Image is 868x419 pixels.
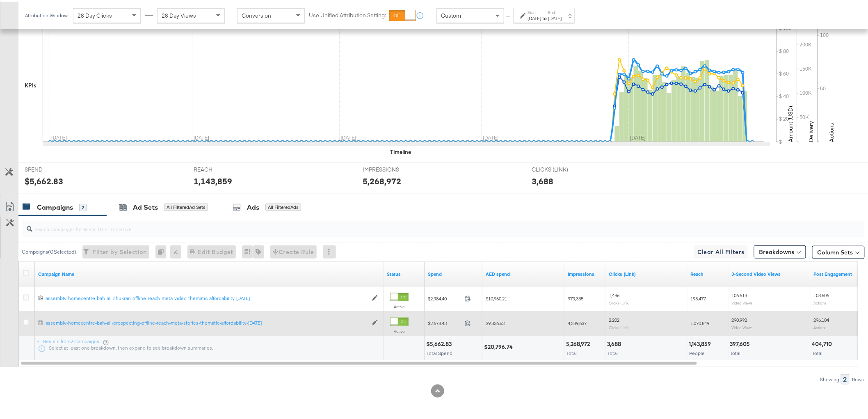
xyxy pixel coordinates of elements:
a: Shows the current state of your Ad Campaign. [387,269,421,276]
div: assembly-homecentre-bah-all-prospecting-offline-reach-meta-stories-thematic-affordability-[DATE] [46,318,368,325]
span: $10,960.21 [486,294,507,300]
text: Delivery [808,119,815,140]
sub: Clicks (Link) [609,299,630,304]
span: CLICKS (LINK) [532,164,593,172]
a: Your campaign name. [38,269,380,276]
div: Attribution Window: [25,11,69,17]
a: The number of times your video was viewed for 3 seconds or more. [732,269,807,276]
button: Clear All Filters [694,244,748,257]
span: Clear All Filters [697,245,745,256]
div: [DATE] [548,14,562,20]
span: Total [731,348,741,355]
div: 2 [841,373,850,383]
span: ↑ [505,14,513,17]
div: 404,710 [812,339,835,346]
span: IMPRESSIONS [363,164,424,172]
span: REACH [194,164,255,172]
span: 108,606 [814,291,829,297]
span: Total [608,348,618,355]
div: [DATE] [528,14,541,20]
label: Active [390,302,409,308]
span: 28 Day Clicks [78,10,112,18]
div: 397,605 [730,339,753,346]
sub: Video Views [732,299,753,304]
a: The number of clicks on links appearing on your ad or Page that direct people to your sites off F... [609,269,684,276]
div: Timeline [390,147,411,154]
span: People [690,348,705,355]
div: Rows [852,375,865,381]
label: Active [390,327,409,332]
span: 290,992 [732,315,747,321]
div: All Filtered Ad Sets [164,202,208,209]
div: 2 [79,202,87,210]
span: 28 Day Views [162,10,196,18]
text: Amount (USD) [787,104,795,140]
div: Campaigns ( 0 Selected) [22,247,76,254]
div: 0 [155,244,170,257]
span: 1,070,849 [691,318,710,325]
sub: Video Views [732,323,753,328]
div: $5,662.83 [25,174,63,185]
button: Column Sets [812,244,865,257]
label: Start: [528,8,541,14]
sub: Actions [814,299,827,304]
span: $2,984.40 [428,294,461,300]
div: 1,143,859 [194,174,232,185]
span: 106,613 [732,291,747,297]
div: Campaigns [37,201,73,211]
a: 3.6725 [486,269,561,276]
span: 1,486 [609,291,619,297]
div: Showing: [820,375,841,381]
a: The number of people your ad was served to. [691,269,725,276]
div: All Filtered Ads [265,202,301,209]
span: 296,104 [814,315,829,321]
input: Search Campaigns by Name, ID or Objective [32,216,787,232]
div: 1,143,859 [689,339,714,346]
span: 195,477 [691,294,706,300]
a: The number of times your ad was served. On mobile apps an ad is counted as served the first time ... [568,269,602,276]
span: SPEND [25,164,86,172]
span: 2,202 [609,315,619,321]
div: 5,268,972 [566,339,592,346]
span: Total [813,348,823,355]
strong: to [541,14,548,20]
div: 5,268,972 [363,174,401,185]
span: $9,836.53 [486,318,505,325]
div: 3,688 [532,174,553,185]
label: Use Unified Attribution Setting: [309,10,386,18]
span: Total [566,348,577,355]
span: Conversion [242,10,271,18]
button: Breakdowns [754,244,806,257]
div: $20,796.74 [484,341,515,349]
div: $5,662.83 [426,339,454,346]
a: assembly-homecentre-bah-all-shukran-offline-reach-meta-video-thematic-affordability-[DATE] [46,293,368,300]
a: assembly-homecentre-bah-all-prospecting-offline-reach-meta-stories-thematic-affordability-[DATE] [46,318,368,325]
div: KPIs [25,80,37,88]
sub: Clicks (Link) [609,323,630,328]
div: Ad Sets [133,201,158,211]
span: Custom [441,10,461,18]
span: 979,335 [568,294,583,300]
div: 3,688 [607,339,624,346]
a: The total amount spent to date. [428,269,479,276]
label: End: [548,8,562,14]
text: Actions [828,121,836,140]
span: 4,289,637 [568,318,587,325]
sub: Actions [814,323,827,328]
span: Total Spend [427,348,452,355]
div: Ads [247,201,259,211]
span: $2,678.43 [428,318,461,325]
